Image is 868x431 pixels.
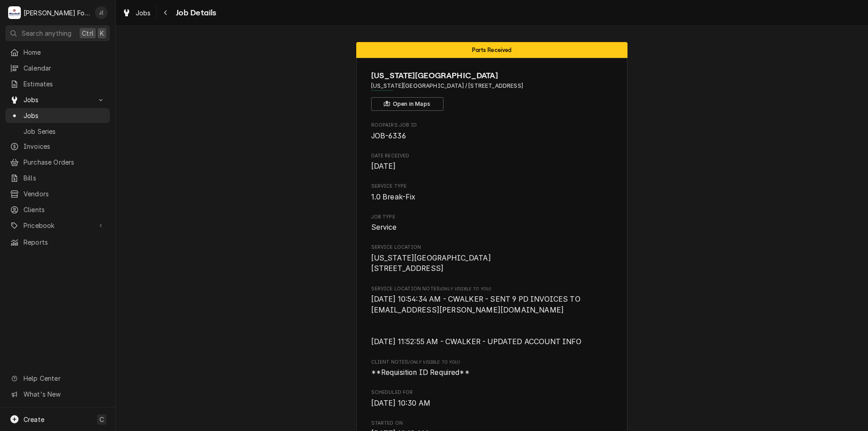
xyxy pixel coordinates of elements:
span: Name [371,70,613,82]
div: [object Object] [371,359,613,378]
span: [object Object] [371,367,613,378]
span: 1.0 Break-Fix [371,193,416,201]
span: Pricebook [24,221,92,230]
span: Reports [24,237,105,247]
span: Service Location [371,244,613,251]
span: [US_STATE][GEOGRAPHIC_DATA] [STREET_ADDRESS] [371,254,491,273]
span: Date Received [371,161,613,172]
a: Job Series [5,124,110,139]
div: Scheduled For [371,389,613,408]
a: Calendar [5,61,110,76]
span: (Only Visible to You) [408,360,459,365]
div: Client Information [371,70,613,111]
span: Service Location Notes [371,285,613,293]
span: What's New [24,389,104,399]
a: Jobs [118,5,155,20]
span: [object Object] [371,294,613,347]
span: [DATE] [371,162,396,171]
span: Job Details [173,7,217,19]
span: K [100,28,104,38]
a: Clients [5,202,110,217]
button: Navigate back [159,5,173,20]
span: Service Type [371,192,613,203]
span: Vendors [24,189,105,199]
div: Job Type [371,213,613,233]
span: [DATE] 10:54:34 AM - CWALKER - SENT 9 PD INVOICES TO [EMAIL_ADDRESS][PERSON_NAME][DOMAIN_NAME] [D... [371,295,583,346]
span: **Requisition ID Required** [371,368,470,377]
button: Open in Maps [371,97,443,111]
span: Scheduled For [371,389,613,396]
a: Invoices [5,139,110,154]
span: Job Series [24,127,105,136]
span: Bills [24,173,105,183]
span: Job Type [371,222,613,233]
span: Parts Received [472,47,511,53]
span: (Only Visible to You) [440,286,491,291]
a: Home [5,45,110,60]
a: Bills [5,171,110,185]
a: Reports [5,235,110,250]
span: JOB-6336 [371,132,406,140]
span: Jobs [24,111,105,120]
span: Jobs [24,95,92,104]
a: Go to Pricebook [5,218,110,233]
span: Service Type [371,183,613,190]
span: Jobs [136,8,151,18]
span: Service Location [371,253,613,274]
span: Scheduled For [371,398,613,409]
div: Status [356,42,627,58]
div: Jeff Debigare (109)'s Avatar [95,6,108,19]
div: [object Object] [371,285,613,348]
span: Clients [24,205,105,214]
a: Go to Help Center [5,371,110,386]
div: Date Received [371,152,613,172]
a: Jobs [5,108,110,123]
a: Estimates [5,76,110,91]
span: Date Received [371,152,613,160]
a: Vendors [5,186,110,201]
span: Service [371,223,397,232]
span: C [99,415,104,424]
div: M [8,6,21,19]
a: Go to Jobs [5,92,110,107]
span: Home [24,47,105,57]
span: Invoices [24,142,105,151]
div: Roopairs Job ID [371,122,613,141]
span: Job Type [371,213,613,221]
span: Purchase Orders [24,157,105,167]
button: Search anythingCtrlK [5,25,110,41]
span: Started On [371,420,613,427]
span: Address [371,82,613,90]
span: Search anything [22,28,71,38]
span: Client Notes [371,359,613,366]
div: Marshall Food Equipment Service's Avatar [8,6,21,19]
a: Go to What's New [5,387,110,402]
div: Service Location [371,244,613,274]
div: J( [95,6,108,19]
span: Create [24,416,44,423]
span: Roopairs Job ID [371,131,613,142]
span: [DATE] 10:30 AM [371,399,430,407]
div: Service Type [371,183,613,202]
span: Calendar [24,63,105,73]
span: Estimates [24,79,105,89]
div: [PERSON_NAME] Food Equipment Service [24,8,90,18]
span: Help Center [24,374,104,383]
a: Purchase Orders [5,155,110,170]
span: Ctrl [82,28,94,38]
span: Roopairs Job ID [371,122,613,129]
